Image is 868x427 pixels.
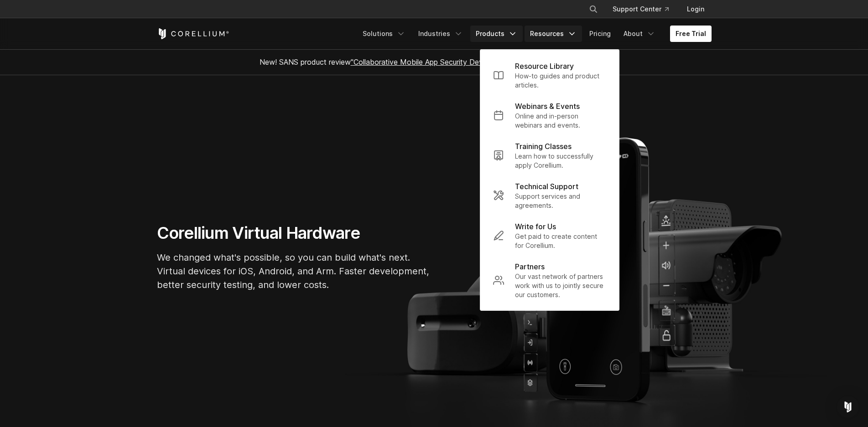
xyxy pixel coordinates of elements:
a: Corellium Home [157,28,229,39]
a: "Collaborative Mobile App Security Development and Analysis" [351,57,561,67]
p: Our vast network of partners work with us to jointly secure our customers. [515,272,606,299]
a: Partners Our vast network of partners work with us to jointly secure our customers. [486,256,613,305]
p: Technical Support [515,181,578,192]
p: Webinars & Events [515,101,580,112]
a: Pricing [584,26,616,42]
a: Training Classes Learn how to successfully apply Corellium. [486,135,613,175]
p: We changed what's possible, so you can build what's next. Virtual devices for iOS, Android, and A... [157,251,431,292]
p: How-to guides and product articles. [515,72,606,90]
a: Support Center [605,1,676,17]
p: Online and in-person webinars and events. [515,112,606,130]
button: Search [585,1,602,17]
p: Training Classes [515,141,572,152]
p: Write for Us [515,221,556,232]
div: Navigation Menu [578,1,712,17]
a: About [618,26,661,42]
a: Resources [525,26,582,42]
a: Resource Library How-to guides and product articles. [486,55,613,95]
span: New! SANS product review now available. [260,57,609,67]
p: Partners [515,261,545,272]
a: Solutions [357,26,411,42]
a: Webinars & Events Online and in-person webinars and events. [486,95,613,135]
a: Industries [413,26,468,42]
p: Support services and agreements. [515,192,606,210]
h1: Corellium Virtual Hardware [157,223,431,243]
p: Learn how to successfully apply Corellium. [515,152,606,170]
a: Technical Support Support services and agreements. [486,175,613,216]
div: Open Intercom Messenger [837,396,859,418]
div: Navigation Menu [357,26,712,42]
p: Resource Library [515,61,574,72]
a: Write for Us Get paid to create content for Corellium. [486,216,613,256]
a: Login [680,1,712,17]
a: Free Trial [670,26,712,42]
a: Products [470,26,523,42]
p: Get paid to create content for Corellium. [515,232,606,250]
